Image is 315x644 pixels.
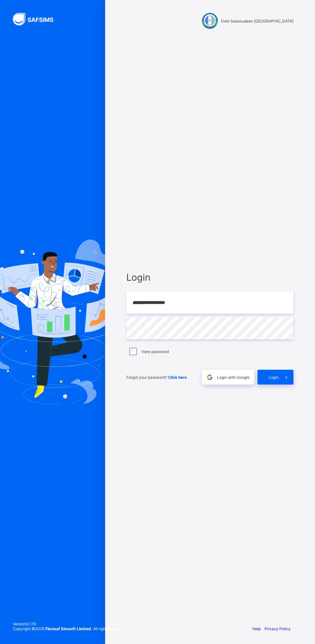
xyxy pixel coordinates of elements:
[269,375,279,380] span: Login
[141,349,169,354] label: View password
[206,374,213,381] img: google.396cfc9801f0270233282035f929180a.svg
[217,375,249,380] span: Login with Google
[252,626,261,631] a: Help
[13,626,126,631] span: Copyright © 2025 All rights reserved.
[168,375,187,380] a: Click here
[45,626,92,631] strong: Flexisaf Edusoft Limited.
[265,626,291,631] a: Privacy Policy
[13,621,126,626] span: Version 0.1.19
[13,13,61,25] img: SAFSIMS Logo
[126,375,187,380] span: Forgot your password?
[126,272,293,283] span: Login
[221,19,293,23] span: Dele Salawudeen [GEOGRAPHIC_DATA]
